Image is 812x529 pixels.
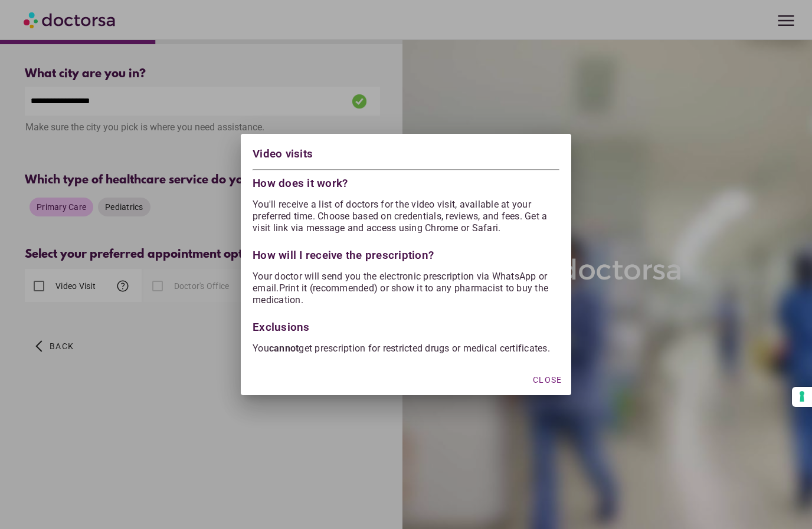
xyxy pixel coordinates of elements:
div: How will I receive the prescription? [253,244,559,261]
span: Close [533,375,562,385]
button: Your consent preferences for tracking technologies [792,387,812,407]
div: Video visits [253,146,559,165]
div: How does it work? [253,175,559,189]
button: Close [528,369,567,390]
div: Exclusions [253,316,559,333]
strong: cannot [269,343,299,354]
p: You get prescription for restricted drugs or medical certificates. [253,343,559,354]
p: Your doctor will send you the electronic prescription via WhatsApp or email.Print it (recommended... [253,271,559,306]
p: You'll receive a list of doctors for the video visit, available at your preferred time. Choose ba... [253,199,559,234]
